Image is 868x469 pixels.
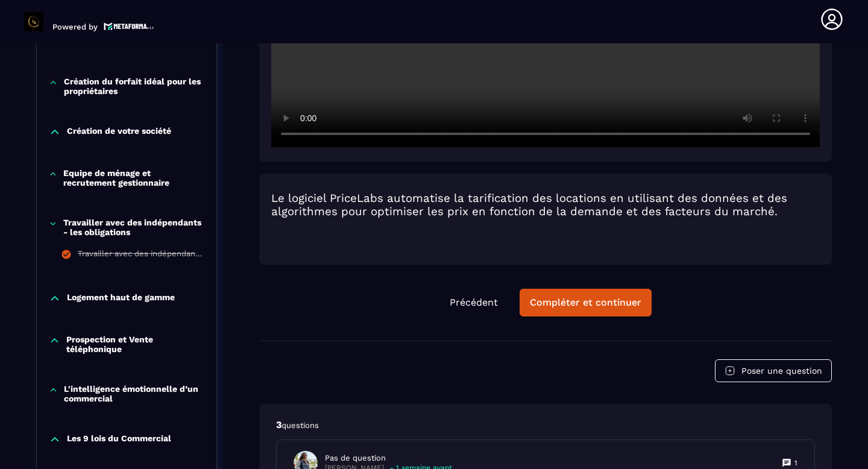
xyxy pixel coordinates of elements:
[715,359,832,382] button: Poser une question
[63,218,204,237] p: Travailler avec des indépendants - les obligations
[281,421,319,430] span: questions
[325,453,452,464] p: Pas de question
[530,297,641,309] div: Compléter et continuer
[63,168,204,187] p: Equipe de ménage et recrutement gestionnaire
[520,289,652,316] button: Compléter et continuer
[66,335,204,354] p: Prospection et Vente téléphonique
[52,22,98,31] p: Powered by
[440,289,508,316] button: Précédent
[67,433,171,445] p: Les 9 lois du Commercial
[276,418,815,432] p: 3
[104,21,154,31] img: logo
[24,12,43,31] img: logo-branding
[67,126,171,138] p: Création de votre société
[78,249,204,262] div: Travailler avec des indépendants - les obligations
[64,77,204,96] p: Création du forfait idéal pour les propriétaires
[271,192,820,218] h3: Le logiciel PriceLabs automatise la tarification des locations en utilisant des données et des al...
[794,458,797,468] p: 1
[67,292,175,304] p: Logement haut de gamme
[64,384,204,403] p: L'intelligence émotionnelle d’un commercial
